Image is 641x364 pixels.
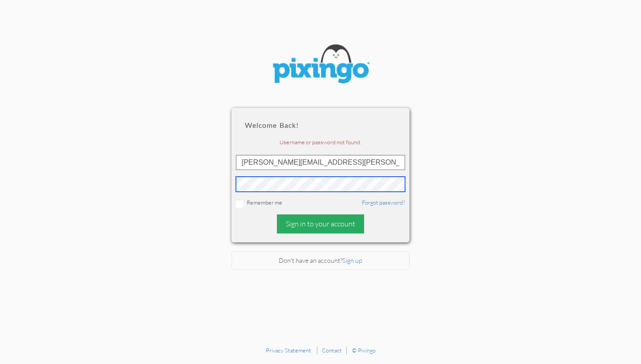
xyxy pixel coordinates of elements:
[231,251,410,270] div: Don't have an account?
[236,138,405,146] div: Username or password not found.
[277,214,364,233] div: Sign in to your account
[266,347,311,354] a: Privacy Statement
[322,347,342,354] a: Contact
[245,121,396,129] h2: Welcome back!
[267,40,374,90] img: pixingo logo
[236,198,405,208] div: Remember me
[362,199,405,206] a: Forgot password?
[352,347,376,354] a: © Pixingo
[236,155,405,170] input: ID or Email
[342,257,362,264] a: Sign up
